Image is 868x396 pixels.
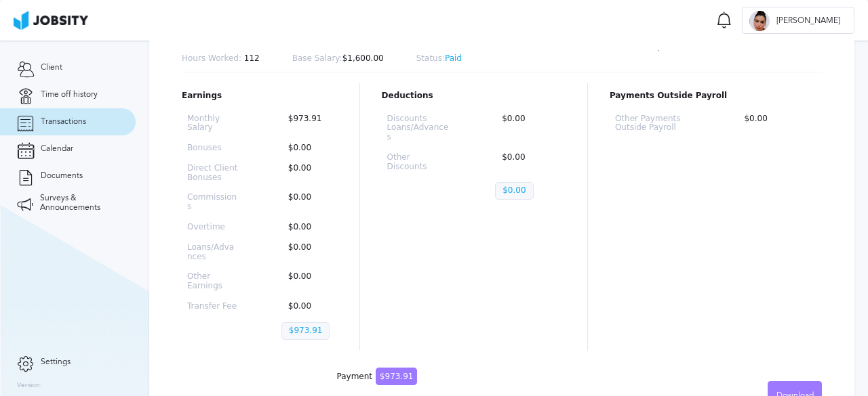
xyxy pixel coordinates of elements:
p: Discounts Loans/Advances [387,114,452,142]
div: Payment [337,372,418,382]
p: $0.00 [495,182,533,200]
p: 112 [182,54,260,64]
div: V [749,11,770,31]
p: Earnings [182,91,338,101]
p: Loans/Advances [187,243,238,262]
span: Time off history [41,90,98,100]
p: $0.00 [281,223,332,232]
p: $0.00 [281,193,332,212]
p: Deductions [382,91,566,101]
button: V[PERSON_NAME] [742,7,854,34]
span: Client [41,63,62,72]
span: Surveys & Announcements [40,194,119,213]
p: $0.00 [495,153,560,172]
p: Payments Outside Payroll [610,91,822,101]
p: $0.00 [495,114,560,142]
span: [PERSON_NAME] [770,16,847,26]
p: Monthly Salary [187,114,238,133]
p: Commissions [187,193,238,212]
p: $973.91 [281,114,332,133]
p: Transfer Fee [187,302,238,311]
p: Other Payments Outside Payroll [615,114,694,133]
label: Version: [17,382,42,390]
span: Calendar [41,144,73,154]
p: Bonuses [187,144,238,153]
p: $0.00 [281,272,332,291]
img: ab4bad089aa723f57921c736e9817d99.png [14,11,88,30]
span: $973.91 [376,368,418,385]
span: Transactions [41,117,86,127]
p: Overtime [187,223,238,232]
p: $0.00 [281,243,332,262]
span: Base Salary: [292,53,342,63]
span: Hours Worked: [182,53,241,63]
span: Documents [41,171,83,181]
p: $0.00 [281,164,332,183]
p: $1,600.00 [292,54,384,64]
p: $0.00 [281,302,332,311]
span: Settings [41,357,71,367]
p: $973.91 [281,322,330,340]
p: Direct Client Bonuses [187,164,238,183]
p: Paid [416,54,462,64]
p: $0.00 [737,114,816,133]
p: $0.00 [281,144,332,153]
span: Status: [416,53,445,63]
p: Other Earnings [187,272,238,291]
p: Other Discounts [387,153,452,172]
